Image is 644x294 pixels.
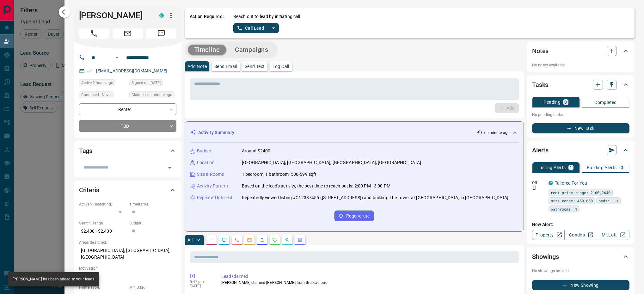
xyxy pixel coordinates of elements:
p: Reach out to lead by initiating call [233,13,300,20]
h2: Tags [79,146,92,156]
h2: Alerts [532,145,549,155]
p: 0 [621,165,623,170]
p: [DATE] [190,284,212,288]
div: Alerts [532,143,629,158]
svg: Opportunities [285,237,290,242]
div: Tasks [532,77,629,92]
p: No showings booked [532,268,629,274]
p: Action Required: [190,13,224,33]
p: Add Note [187,64,207,69]
span: Signed up [DATE] [132,80,161,86]
p: All [187,238,193,242]
p: No notes available [532,62,629,68]
span: Contacted - Never [81,92,112,98]
button: Open [165,163,174,172]
p: 5:47 pm [190,279,212,284]
h2: Tasks [532,80,548,90]
div: Notes [532,43,629,58]
button: Open [113,54,121,61]
div: condos.ca [549,181,553,185]
span: rent price range: 2160,2640 [551,189,610,196]
p: Repeated Interest [197,194,232,201]
p: Send Text [245,64,265,69]
p: 0 [564,100,567,104]
div: [PERSON_NAME] has been added to your leads [13,274,94,285]
svg: Notes [209,237,214,242]
p: Size & Rooms [197,171,224,178]
p: Off [532,180,545,186]
button: Call Lead [233,23,268,33]
p: Motivation: [79,266,176,271]
h1: [PERSON_NAME] [79,10,150,21]
svg: Lead Browsing Activity [222,237,227,242]
p: Around $2400 [242,148,271,154]
p: Repeatedly viewed listing #C12387455 ([STREET_ADDRESS]) and building The Tower at [GEOGRAPHIC_DAT... [242,194,509,201]
a: Property [532,230,565,240]
p: Min Size: [129,285,176,290]
span: bathrooms: 1 [551,206,577,212]
button: Campaigns [229,45,274,55]
p: Timeframe: [129,201,176,207]
p: Lead Claimed [221,273,516,280]
p: Send Email [214,64,237,69]
div: Showings [532,249,629,264]
p: 1 [570,165,572,170]
div: Mon Oct 13 2025 [79,79,126,88]
svg: Requests [272,237,277,242]
p: [GEOGRAPHIC_DATA], [GEOGRAPHIC_DATA], [GEOGRAPHIC_DATA] [79,245,176,262]
p: Areas Searched: [79,240,176,245]
p: Home Type: [79,285,126,290]
p: Activity Pattern [197,183,228,189]
svg: Emails [247,237,252,242]
p: New Alert: [532,221,629,228]
p: Activity Summary [198,129,234,136]
p: Log Call [273,64,289,69]
div: Renter [79,103,176,115]
span: Message [146,28,176,39]
p: Listing Alerts [538,165,566,170]
p: Based on the lead's activity, the best time to reach out is: 2:00 PM - 3:00 PM [242,183,390,189]
div: Mon Oct 13 2025 [129,91,176,100]
span: Email [113,28,143,39]
p: Search Range: [79,220,126,226]
p: Budget: [129,220,176,226]
span: Claimed < a minute ago [132,92,172,98]
div: split button [233,23,279,33]
button: New Task [532,123,629,133]
p: Completed [594,100,617,105]
p: Budget [197,148,212,154]
button: Timeline [188,45,226,55]
div: Activity Summary< a minute ago [190,127,518,138]
button: Regenerate [334,211,374,221]
span: Active 2 hours ago [81,80,113,86]
a: Tailored For You [555,181,587,186]
p: [GEOGRAPHIC_DATA], [GEOGRAPHIC_DATA], [GEOGRAPHIC_DATA], [GEOGRAPHIC_DATA] [242,159,421,166]
p: No pending tasks [532,110,629,119]
p: 1 bedroom, 1 bathroom, 500-599 sqft [242,171,317,178]
p: Building Alerts [587,165,617,170]
svg: Calls [234,237,239,242]
span: beds: 1-1 [598,198,618,204]
span: Call [79,28,109,39]
svg: Email Verified [87,69,92,73]
svg: Listing Alerts [260,237,265,242]
p: [PERSON_NAME] claimed [PERSON_NAME] from the lead pool [221,280,516,285]
div: TBD [79,120,176,132]
a: [EMAIL_ADDRESS][DOMAIN_NAME] [96,68,168,73]
h2: Showings [532,252,559,262]
p: Actively Searching: [79,201,126,207]
p: $2,400 - $2,400 [79,226,126,236]
p: Location [197,159,215,166]
p: Pending [543,100,561,104]
h2: Criteria [79,185,100,195]
a: Mr.Loft [597,230,629,240]
div: Tags [79,143,176,158]
a: Condos [564,230,597,240]
div: condos.ca [159,13,164,18]
span: size range: 450,658 [551,198,593,204]
div: Mon Apr 15 2024 [129,79,176,88]
button: New Showing [532,280,629,290]
div: Criteria [79,182,176,198]
svg: Agent Actions [297,237,303,242]
svg: Push Notification Only [532,186,537,190]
